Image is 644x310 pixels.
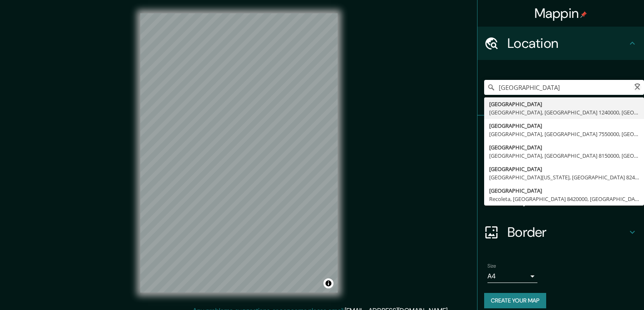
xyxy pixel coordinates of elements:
h4: Mappin [535,5,587,22]
div: [GEOGRAPHIC_DATA][US_STATE], [GEOGRAPHIC_DATA] 8240000, [GEOGRAPHIC_DATA] [489,173,639,181]
canvas: Map [140,13,338,293]
h4: Layout [507,191,627,207]
div: A4 [487,270,537,283]
input: Pick your city or area [484,80,644,95]
label: Size [487,263,496,270]
div: Border [477,216,644,249]
img: pin-icon.png [580,11,587,18]
div: Location [477,27,644,60]
div: [GEOGRAPHIC_DATA] [489,122,639,130]
div: [GEOGRAPHIC_DATA] [489,186,639,195]
div: [GEOGRAPHIC_DATA] [489,143,639,151]
div: [GEOGRAPHIC_DATA], [GEOGRAPHIC_DATA] 7550000, [GEOGRAPHIC_DATA] [489,130,639,138]
div: Pins [477,116,644,149]
div: Layout [477,182,644,216]
div: Style [477,149,644,182]
h4: Location [507,35,627,52]
h4: Border [507,224,627,241]
div: [GEOGRAPHIC_DATA], [GEOGRAPHIC_DATA] 8150000, [GEOGRAPHIC_DATA] [489,151,639,160]
div: [GEOGRAPHIC_DATA] [489,100,639,108]
div: [GEOGRAPHIC_DATA] [489,165,639,173]
div: Recoleta, [GEOGRAPHIC_DATA] 8420000, [GEOGRAPHIC_DATA] [489,195,639,203]
button: Create your map [484,293,546,308]
div: [GEOGRAPHIC_DATA], [GEOGRAPHIC_DATA] 1240000, [GEOGRAPHIC_DATA] [489,108,639,117]
button: Toggle attribution [323,278,333,288]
